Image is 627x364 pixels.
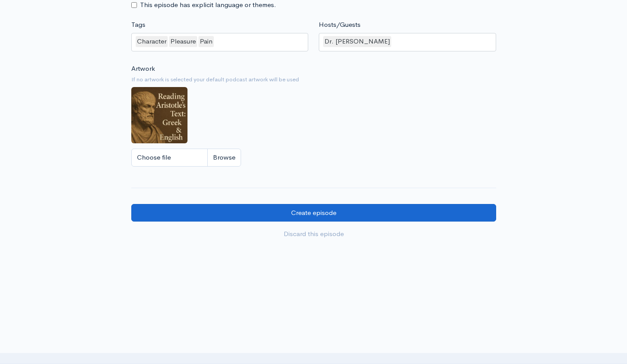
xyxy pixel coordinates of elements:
[131,64,155,74] label: Artwork
[136,36,168,47] div: Character
[131,75,496,84] small: If no artwork is selected your default podcast artwork will be used
[198,36,214,47] div: Pain
[131,225,496,243] a: Discard this episode
[319,20,360,30] label: Hosts/Guests
[131,20,145,30] label: Tags
[323,36,391,47] div: Dr. [PERSON_NAME]
[131,204,496,222] input: Create episode
[169,36,197,47] div: Pleasure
